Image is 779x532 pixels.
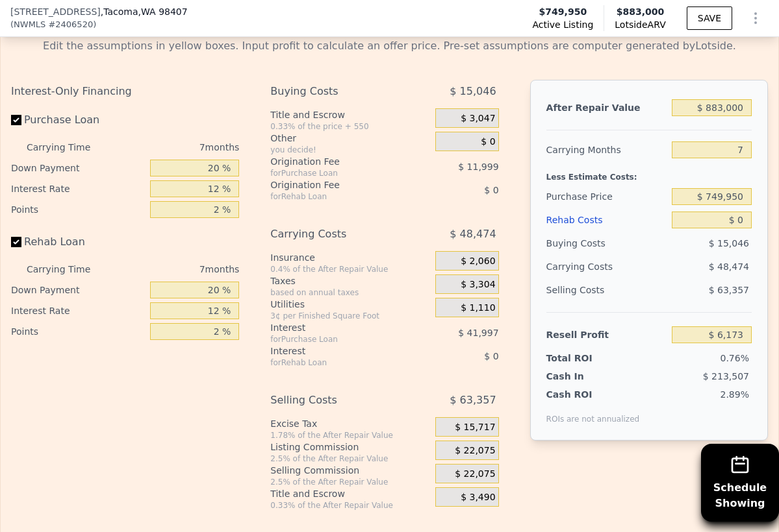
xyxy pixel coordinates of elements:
[484,185,498,195] span: $ 0
[481,136,495,148] span: $ 0
[546,352,621,365] div: Total ROI
[455,422,495,433] span: $ 15,717
[270,155,404,168] div: Origination Fee
[270,321,404,334] div: Interest
[539,5,587,18] span: $749,950
[110,137,240,158] div: 7 months
[546,255,621,278] div: Carrying Costs
[270,132,429,145] div: Other
[11,280,145,300] div: Down Payment
[617,6,665,17] span: $883,000
[11,178,145,199] div: Interest Rate
[270,251,429,264] div: Insurance
[743,5,769,31] button: Show Options
[101,5,188,18] span: , Tacoma
[546,96,667,119] div: After Repair Value
[721,389,749,400] span: 2.89%
[270,108,429,121] div: Title and Escrow
[709,261,749,272] span: $ 48,474
[270,287,429,298] div: based on annual taxes
[546,232,667,255] div: Buying Costs
[461,492,495,503] span: $ 3,490
[270,417,429,430] div: Excise Tax
[546,138,667,162] div: Carrying Months
[546,208,667,232] div: Rehab Costs
[461,256,495,267] span: $ 2,060
[270,223,404,246] div: Carrying Costs
[270,311,429,321] div: 3¢ per Finished Square Foot
[11,80,239,103] div: Interest-Only Financing
[138,6,188,17] span: , WA 98407
[270,178,404,191] div: Origination Fee
[270,477,429,487] div: 2.5% of the After Repair Value
[270,80,404,103] div: Buying Costs
[450,223,496,246] span: $ 48,474
[27,137,105,158] div: Carrying Time
[11,199,145,220] div: Points
[270,487,429,500] div: Title and Escrow
[11,38,768,54] div: Edit the assumptions in yellow boxes. Input profit to calculate an offer price. Pre-set assumptio...
[546,323,667,346] div: Resell Profit
[270,168,404,178] div: for Purchase Loan
[546,185,667,208] div: Purchase Price
[458,162,498,172] span: $ 11,999
[270,121,429,132] div: 0.33% of the price + 550
[270,264,429,274] div: 0.4% of the After Repair Value
[455,468,495,480] span: $ 22,075
[11,158,145,178] div: Down Payment
[546,401,640,424] div: ROIs are not annualized
[461,279,495,291] span: $ 3,304
[270,298,429,311] div: Utilities
[546,278,667,302] div: Selling Costs
[270,345,404,357] div: Interest
[11,237,21,247] input: Rehab Loan
[270,453,429,464] div: 2.5% of the After Repair Value
[461,302,495,314] span: $ 1,110
[461,113,495,125] span: $ 3,047
[270,357,404,368] div: for Rehab Loan
[546,162,752,185] div: Less Estimate Costs:
[10,5,101,18] span: [STREET_ADDRESS]
[270,389,404,412] div: Selling Costs
[48,18,93,31] span: # 2406520
[270,500,429,511] div: 0.33% of the After Repair Value
[709,238,749,248] span: $ 15,046
[11,108,145,132] label: Purchase Loan
[11,115,21,125] input: Purchase Loan
[484,351,498,361] span: $ 0
[450,389,496,412] span: $ 63,357
[270,441,429,453] div: Listing Commission
[11,230,145,254] label: Rehab Loan
[11,300,145,321] div: Interest Rate
[709,285,749,295] span: $ 63,357
[270,145,429,155] div: you decide!
[615,18,665,31] span: Lotside ARV
[701,444,779,522] button: ScheduleShowing
[27,259,105,280] div: Carrying Time
[532,18,593,31] span: Active Listing
[546,370,621,383] div: Cash In
[110,259,240,280] div: 7 months
[687,6,732,30] button: SAVE
[11,321,145,342] div: Points
[270,464,429,477] div: Selling Commission
[270,334,404,345] div: for Purchase Loan
[703,371,749,381] span: $ 213,507
[450,80,496,103] span: $ 15,046
[14,18,45,31] span: NWMLS
[270,430,429,441] div: 1.78% of the After Repair Value
[270,191,404,202] div: for Rehab Loan
[546,388,640,401] div: Cash ROI
[458,328,498,338] span: $ 41,997
[455,445,495,457] span: $ 22,075
[10,18,96,31] div: ( )
[270,274,429,287] div: Taxes
[721,353,749,363] span: 0.76%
